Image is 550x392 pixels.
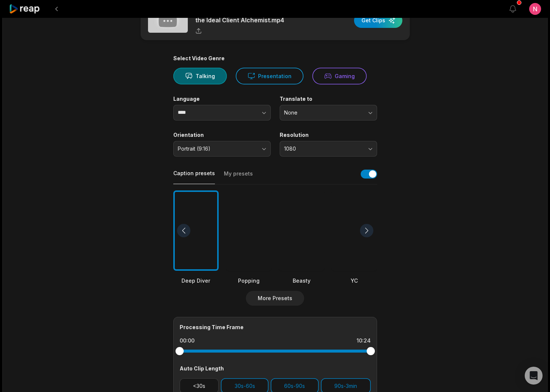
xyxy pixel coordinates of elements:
[357,337,371,344] div: 10:24
[173,132,271,138] label: Orientation
[312,68,367,84] button: Gaming
[284,109,362,116] span: None
[173,96,271,102] label: Language
[236,68,303,84] button: Presentation
[284,145,362,152] span: 1080
[280,96,377,102] label: Translate to
[226,277,271,285] div: Popping
[173,277,219,285] div: Deep Diver
[279,277,324,285] div: Beasty
[173,141,271,157] button: Portrait (9:16)
[280,105,377,121] button: None
[173,68,227,84] button: Talking
[178,145,256,152] span: Portrait (9:16)
[246,291,304,306] button: More Presets
[332,277,377,285] div: YC
[525,367,543,385] div: Open Intercom Messenger
[224,170,253,184] button: My presets
[180,364,371,372] div: Auto Clip Length
[354,13,402,28] button: Get Clips
[280,132,377,138] label: Resolution
[280,141,377,157] button: 1080
[173,55,377,62] div: Select Video Genre
[180,337,194,344] div: 00:00
[173,170,215,184] button: Caption presets
[180,323,371,331] div: Processing Time Frame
